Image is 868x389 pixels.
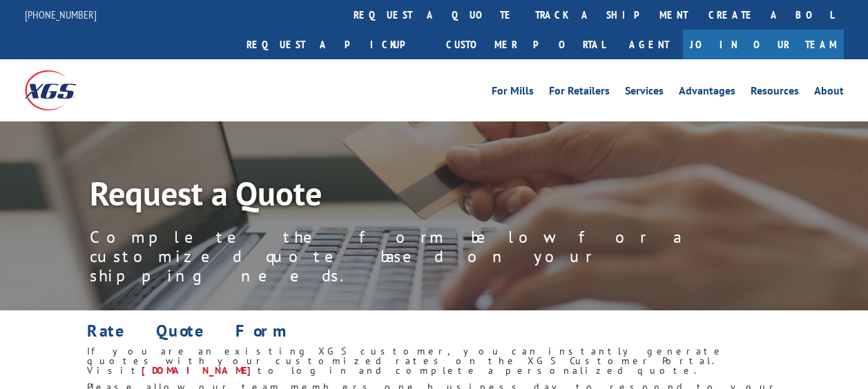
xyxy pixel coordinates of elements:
a: For Retailers [549,86,610,101]
p: Complete the form below for a customized quote based on your shipping needs. [90,228,711,286]
a: Advantages [679,86,735,101]
a: For Mills [492,86,534,101]
span: to log in and complete a personalized quote. [258,364,700,377]
h1: Rate Quote Form [87,323,782,346]
a: Agent [615,30,683,59]
a: Resources [751,86,799,101]
span: If you are an existing XGS customer, you can instantly generate quotes with your customized rates... [87,345,724,377]
a: Join Our Team [683,30,844,59]
a: Customer Portal [436,30,615,59]
a: [PHONE_NUMBER] [25,8,97,21]
h1: Request a Quote [90,177,711,217]
a: [DOMAIN_NAME] [142,364,258,377]
a: About [814,86,844,101]
a: Request a pickup [236,30,436,59]
a: Services [625,86,664,101]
